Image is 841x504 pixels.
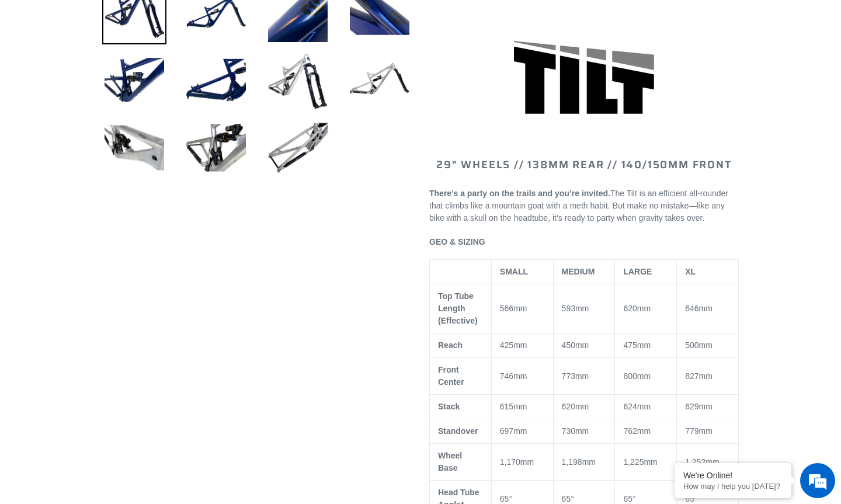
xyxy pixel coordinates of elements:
td: 827mm [677,358,739,395]
td: 800mm [615,358,677,395]
span: The Tilt is an efficient all-rounder that climbs like a mountain goat with a meth habit. But make... [429,189,728,223]
span: MEDIUM [562,267,595,276]
b: There’s a party on the trails and you’re invited. [429,189,610,198]
span: Stack [438,402,460,411]
div: Minimize live chat window [192,6,220,34]
span: ° [694,494,698,503]
span: Wheel Base [438,451,462,472]
td: 450mm [553,333,615,358]
span: GEO & SIZING [429,237,485,246]
td: 500mm [677,333,739,358]
img: Load image into Gallery viewer, TILT - Frame, Shock + Fork [184,48,248,112]
span: 29" WHEELS // 138mm REAR // 140/150mm FRONT [436,157,731,173]
td: 425mm [491,333,553,358]
td: 746mm [491,358,553,395]
td: 773mm [553,358,615,395]
div: Navigation go back [13,64,30,82]
span: LARGE [623,267,652,276]
td: 1,198mm [553,444,615,481]
img: Load image into Gallery viewer, TILT - Frame, Shock + Fork [266,116,330,180]
img: d_696896380_company_1647369064580_696896380 [37,58,67,88]
textarea: Type your message and hit 'Enter' [6,319,223,360]
td: 730mm [553,419,615,444]
td: 646mm [677,284,739,333]
span: ° [509,494,512,503]
td: 566mm [491,284,553,333]
img: Load image into Gallery viewer, TILT - Frame, Shock + Fork [102,116,166,180]
span: Standover [438,426,478,436]
td: 1,225mm [615,444,677,481]
td: 1,252mm [677,444,739,481]
td: 779mm [677,419,739,444]
span: 620mm [562,402,589,411]
img: Load image into Gallery viewer, TILT - Frame, Shock + Fork [347,48,412,112]
span: 615mm [500,402,527,411]
img: Load image into Gallery viewer, TILT - Frame, Shock + Fork [266,48,330,112]
div: Chat with us now [78,65,214,81]
span: Top Tube Length (Effective) [438,291,478,325]
span: Reach [438,340,463,350]
p: How may I help you today? [683,482,783,491]
td: 475mm [615,333,677,358]
td: 762mm [615,419,677,444]
img: Load image into Gallery viewer, TILT - Frame, Shock + Fork [184,116,248,180]
span: 624mm [623,402,651,411]
td: 697mm [491,419,553,444]
span: Front Center [438,365,464,387]
td: 1,170mm [491,444,553,481]
span: ° [571,494,574,503]
td: 620mm [615,284,677,333]
td: 593mm [553,284,615,333]
img: Load image into Gallery viewer, TILT - Frame, Shock + Fork [102,48,166,112]
span: SMALL [500,267,528,276]
span: ° [633,494,636,503]
div: We're Online! [683,471,783,480]
span: We're online! [68,147,161,265]
span: XL [685,267,696,276]
span: 629mm [685,402,713,411]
